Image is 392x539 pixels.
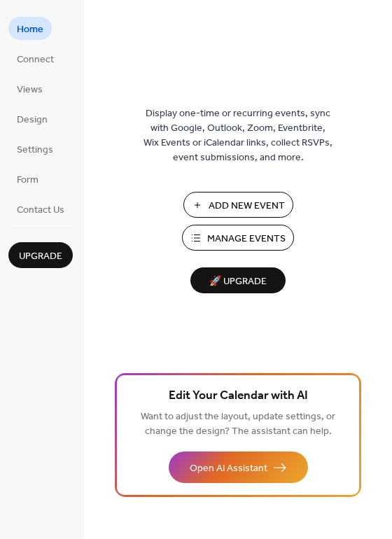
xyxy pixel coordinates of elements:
[17,22,43,37] span: Home
[169,386,308,406] span: Edit Your Calendar with AI
[17,173,38,188] span: Form
[8,47,62,70] a: Connect
[190,267,286,293] button: 🚀 Upgrade
[17,83,43,97] span: Views
[8,167,47,190] a: Form
[182,225,294,251] button: Manage Events
[19,249,62,264] span: Upgrade
[209,199,285,213] span: Add New Event
[190,461,267,476] span: Open AI Assistant
[17,52,54,67] span: Connect
[17,203,64,218] span: Contact Us
[8,17,52,40] a: Home
[143,106,332,165] span: Display one-time or recurring events, sync with Google, Outlook, Zoom, Eventbrite, Wix Events or ...
[183,192,293,218] button: Add New Event
[8,197,73,220] a: Contact Us
[141,407,335,441] span: Want to adjust the layout, update settings, or change the design? The assistant can help.
[17,143,53,157] span: Settings
[8,242,73,268] button: Upgrade
[8,77,51,100] a: Views
[8,137,62,160] a: Settings
[8,107,56,130] a: Design
[17,113,48,127] span: Design
[207,232,286,246] span: Manage Events
[169,451,308,483] button: Open AI Assistant
[199,272,277,291] span: 🚀 Upgrade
